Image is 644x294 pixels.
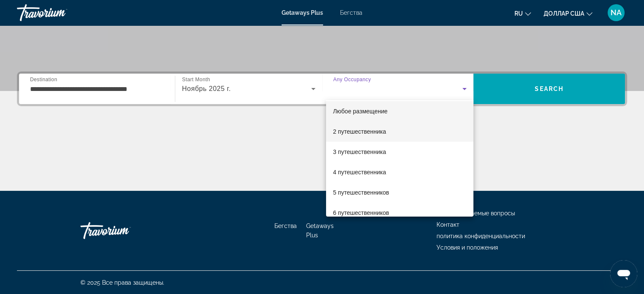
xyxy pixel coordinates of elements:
font: Любое размещение [333,108,387,115]
iframe: Кнопка для запуска окна сообщений [610,260,637,287]
font: 4 путешественника [333,169,386,176]
font: 5 путешественников [333,189,389,196]
font: 2 путешественника [333,128,386,135]
font: 3 путешественника [333,148,386,155]
font: 6 путешественников [333,209,389,216]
